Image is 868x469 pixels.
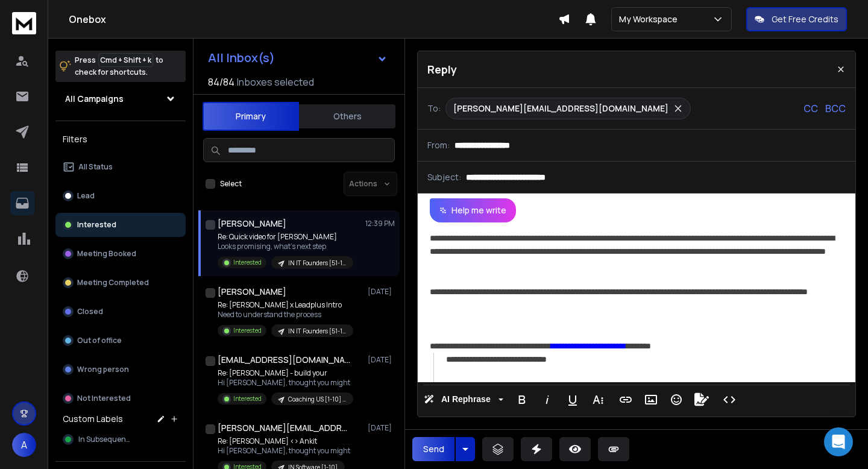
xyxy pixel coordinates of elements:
[665,388,688,412] button: Emoticons
[208,52,275,64] h1: All Inbox(s)
[218,368,353,378] p: Re: [PERSON_NAME] - build your
[55,213,186,237] button: Interested
[218,422,350,434] h1: [PERSON_NAME][EMAIL_ADDRESS][DOMAIN_NAME]
[208,75,234,89] span: 84 / 84
[77,307,103,316] p: Closed
[640,388,662,412] button: Insert Image (⌘P)
[536,388,559,412] button: Italic (⌘I)
[198,46,397,70] button: All Inbox(s)
[511,388,533,412] button: Bold (⌘B)
[77,191,95,201] p: Lead
[365,219,395,228] p: 12:39 PM
[718,388,741,412] button: Code View
[746,7,847,31] button: Get Free Credits
[412,437,454,461] button: Send
[55,87,186,111] button: All Campaigns
[427,61,457,78] p: Reply
[77,220,116,230] p: Interested
[69,12,558,27] h1: Onebox
[63,413,123,425] h3: Custom Labels
[218,310,353,319] p: Need to understand the process
[368,355,395,365] p: [DATE]
[233,258,262,267] p: Interested
[55,131,186,148] h3: Filters
[55,271,186,295] button: Meeting Completed
[825,101,846,116] p: BCC
[78,435,134,444] span: In Subsequence
[218,242,353,251] p: Looks promising, what's next step
[12,12,36,34] img: logo
[427,102,441,115] p: To:
[421,388,506,412] button: AI Rephrase
[55,357,186,382] button: Wrong person
[427,171,461,183] p: Subject:
[55,242,186,266] button: Meeting Booked
[233,326,262,335] p: Interested
[77,394,131,403] p: Not Interested
[203,102,299,131] button: Primary
[55,427,186,452] button: In Subsequence
[619,13,682,25] p: My Workspace
[237,75,314,89] h3: Inboxes selected
[218,436,350,446] p: Re: [PERSON_NAME] <> Ankit
[439,394,493,404] span: AI Rephrase
[453,102,668,115] p: [PERSON_NAME][EMAIL_ADDRESS][DOMAIN_NAME]
[218,232,353,242] p: Re: Quick video for [PERSON_NAME]
[78,162,113,172] p: All Status
[218,300,353,310] p: Re: [PERSON_NAME] x Leadplus Intro
[368,423,395,433] p: [DATE]
[218,354,350,366] h1: [EMAIL_ADDRESS][DOMAIN_NAME]
[288,259,346,268] p: IN IT Founders [51-100]
[288,327,346,336] p: IN IT Founders [51-100]
[77,249,136,259] p: Meeting Booked
[55,329,186,353] button: Out of office
[772,13,838,25] p: Get Free Credits
[218,286,286,298] h1: [PERSON_NAME]
[690,388,713,412] button: Signature
[220,179,242,189] label: Select
[12,433,36,457] button: A
[218,446,350,456] p: Hi [PERSON_NAME], thought you might
[430,198,516,222] button: Help me write
[55,155,186,179] button: All Status
[77,365,129,374] p: Wrong person
[427,139,450,151] p: From:
[288,395,346,404] p: Coaching US [1-10] VP Head
[587,388,609,412] button: More Text
[98,53,153,67] span: Cmd + Shift + k
[55,300,186,324] button: Closed
[55,184,186,208] button: Lead
[218,378,353,388] p: Hi [PERSON_NAME], thought you might
[614,388,637,412] button: Insert Link (⌘K)
[218,218,286,230] h1: [PERSON_NAME]
[77,278,149,288] p: Meeting Completed
[75,54,163,78] p: Press to check for shortcuts.
[77,336,122,345] p: Out of office
[824,427,853,456] div: Open Intercom Messenger
[368,287,395,297] p: [DATE]
[233,394,262,403] p: Interested
[299,103,395,130] button: Others
[65,93,124,105] h1: All Campaigns
[561,388,584,412] button: Underline (⌘U)
[55,386,186,411] button: Not Interested
[804,101,818,116] p: CC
